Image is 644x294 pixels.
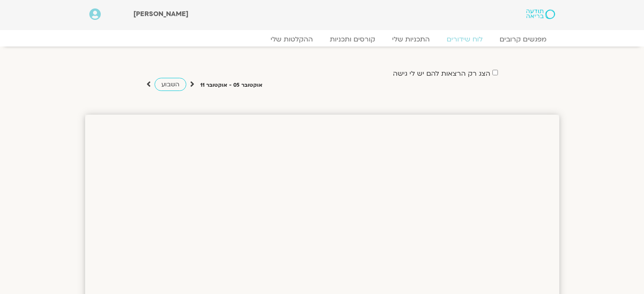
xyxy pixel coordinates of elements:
[200,81,263,90] p: אוקטובר 05 - אוקטובר 11
[89,35,555,44] nav: Menu
[384,35,438,44] a: התכניות שלי
[155,78,186,91] a: השבוע
[262,35,321,44] a: ההקלטות שלי
[393,70,490,77] label: הצג רק הרצאות להם יש לי גישה
[491,35,555,44] a: מפגשים קרובים
[438,35,491,44] a: לוח שידורים
[161,80,180,88] span: השבוע
[321,35,384,44] a: קורסים ותכניות
[133,9,188,19] span: [PERSON_NAME]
